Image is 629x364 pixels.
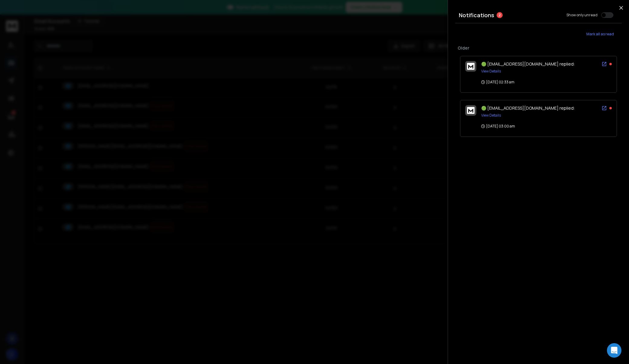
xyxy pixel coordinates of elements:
span: Mark all as read [586,32,614,37]
h3: Notifications [459,11,494,19]
p: [DATE] 03:00 am [481,124,515,129]
div: Open Intercom Messenger [607,343,621,358]
p: Older [458,45,619,51]
span: 2 [497,12,503,18]
button: Mark all as read [578,28,622,40]
img: logo [467,107,475,114]
p: [DATE] 02:33 am [481,80,514,85]
span: 🟢 [EMAIL_ADDRESS][DOMAIN_NAME] replied: [481,61,575,67]
span: 🟢 [EMAIL_ADDRESS][DOMAIN_NAME] replied: [481,105,575,111]
button: View Details [481,69,501,74]
img: logo [467,63,475,70]
label: Show only unread [566,13,598,18]
button: View Details [481,113,501,118]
